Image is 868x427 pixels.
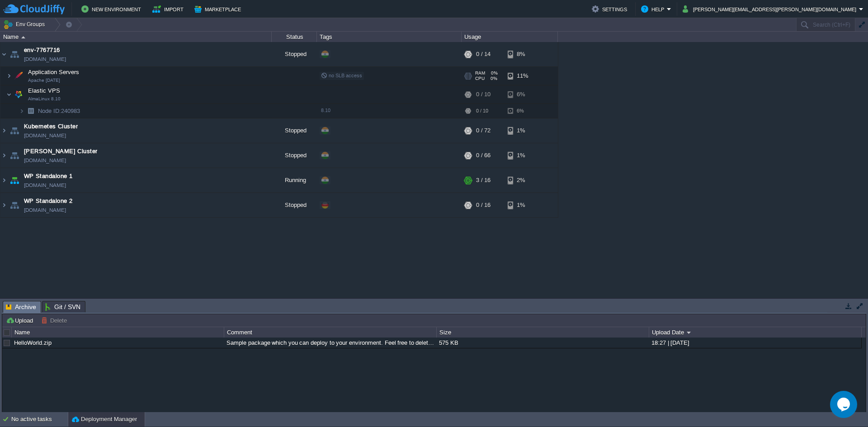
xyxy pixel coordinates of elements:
button: Delete [41,316,70,324]
div: Stopped [272,193,317,217]
a: [DOMAIN_NAME] [24,181,66,190]
button: Deployment Manager [72,415,137,424]
img: AMDAwAAAACH5BAEAAAAALAAAAAABAAEAAAICRAEAOw== [8,168,21,192]
span: RAM [475,70,485,76]
div: 0 / 10 [476,104,488,118]
div: 1% [508,193,537,217]
img: AMDAwAAAACH5BAEAAAAALAAAAAABAAEAAAICRAEAOw== [12,85,25,103]
img: AMDAwAAAACH5BAEAAAAALAAAAAABAAEAAAICRAEAOw== [6,67,12,85]
div: 18:27 | [DATE] [649,338,861,348]
a: env-7767716 [24,46,60,55]
div: 1% [508,143,537,168]
span: 0% [488,76,497,81]
a: Node ID:240983 [37,107,81,115]
span: Apache [DATE] [28,78,60,83]
div: Name [12,327,224,338]
button: Help [641,4,667,14]
div: 1% [508,118,537,143]
span: CPU [475,76,485,81]
img: AMDAwAAAACH5BAEAAAAALAAAAAABAAEAAAICRAEAOw== [0,118,8,143]
img: AMDAwAAAACH5BAEAAAAALAAAAAABAAEAAAICRAEAOw== [8,42,21,66]
span: no SLB access [321,73,362,78]
button: Env Groups [3,18,48,31]
a: WP Standalone 1 [24,172,72,181]
img: AMDAwAAAACH5BAEAAAAALAAAAAABAAEAAAICRAEAOw== [24,104,37,118]
div: 11% [508,67,537,85]
img: AMDAwAAAACH5BAEAAAAALAAAAAABAAEAAAICRAEAOw== [0,143,8,168]
div: No active tasks [11,412,68,427]
button: [PERSON_NAME][EMAIL_ADDRESS][PERSON_NAME][DOMAIN_NAME] [683,4,859,14]
div: 0 / 14 [476,42,491,66]
a: [DOMAIN_NAME] [24,55,66,64]
img: AMDAwAAAACH5BAEAAAAALAAAAAABAAEAAAICRAEAOw== [6,85,12,103]
a: Application ServersApache [DATE] [27,69,80,75]
img: AMDAwAAAACH5BAEAAAAALAAAAAABAAEAAAICRAEAOw== [21,36,25,38]
span: 0% [489,70,498,76]
a: Elastic VPSAlmaLinux 8.10 [27,87,61,94]
span: Archive [6,301,36,313]
div: Upload Date [650,327,861,338]
span: Elastic VPS [27,87,61,94]
img: AMDAwAAAACH5BAEAAAAALAAAAAABAAEAAAICRAEAOw== [0,193,8,217]
iframe: chat widget [830,391,859,418]
div: Running [272,168,317,192]
div: Name [1,32,271,42]
span: 240983 [37,107,81,115]
div: 0 / 66 [476,143,491,168]
span: AlmaLinux 8.10 [28,96,61,102]
span: Node ID: [38,108,61,114]
div: 575 KB [437,338,648,348]
div: Stopped [272,143,317,168]
div: Stopped [272,118,317,143]
a: [DOMAIN_NAME] [24,131,66,140]
img: AMDAwAAAACH5BAEAAAAALAAAAAABAAEAAAICRAEAOw== [19,104,24,118]
a: [DOMAIN_NAME] [24,206,66,215]
div: 0 / 16 [476,193,491,217]
div: Size [437,327,649,338]
div: Comment [225,327,436,338]
div: 6% [508,104,537,118]
div: Usage [462,32,557,42]
div: 0 / 10 [476,85,491,103]
button: Upload [6,316,36,324]
div: Stopped [272,42,317,66]
img: AMDAwAAAACH5BAEAAAAALAAAAAABAAEAAAICRAEAOw== [0,168,8,192]
div: 6% [508,85,537,103]
img: CloudJiffy [3,4,65,15]
button: Settings [592,4,630,14]
img: AMDAwAAAACH5BAEAAAAALAAAAAABAAEAAAICRAEAOw== [0,42,8,66]
div: Sample package which you can deploy to your environment. Feel free to delete and upload a package... [224,338,436,348]
a: [DOMAIN_NAME] [24,156,66,165]
span: 8.10 [321,108,330,113]
span: Git / SVN [45,301,80,312]
a: WP Standalone 2 [24,197,72,206]
a: [PERSON_NAME] Cluster [24,147,97,156]
span: Application Servers [27,68,80,76]
div: 0 / 72 [476,118,491,143]
a: HelloWorld.zip [14,339,52,346]
button: Import [152,4,186,14]
div: 8% [508,42,537,66]
a: Kubernetes Cluster [24,122,78,131]
button: New Environment [81,4,144,14]
img: AMDAwAAAACH5BAEAAAAALAAAAAABAAEAAAICRAEAOw== [12,67,25,85]
img: AMDAwAAAACH5BAEAAAAALAAAAAABAAEAAAICRAEAOw== [8,118,21,143]
div: Tags [317,32,461,42]
button: Marketplace [194,4,244,14]
img: AMDAwAAAACH5BAEAAAAALAAAAAABAAEAAAICRAEAOw== [8,193,21,217]
div: 2% [508,168,537,192]
div: Status [272,32,316,42]
img: AMDAwAAAACH5BAEAAAAALAAAAAABAAEAAAICRAEAOw== [8,143,21,168]
div: 3 / 16 [476,168,491,192]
